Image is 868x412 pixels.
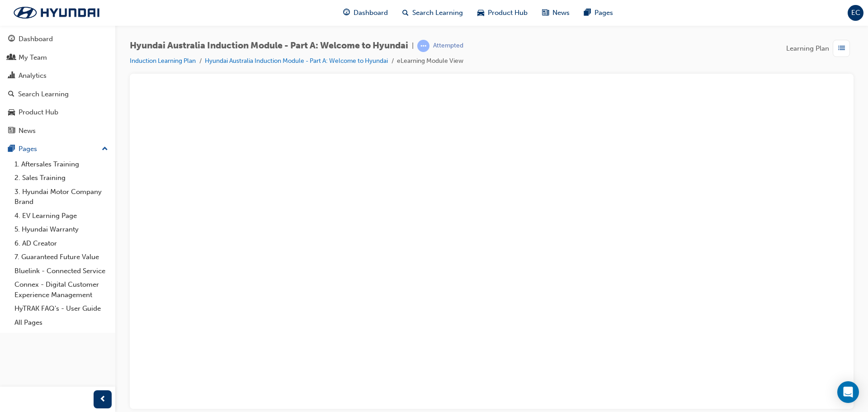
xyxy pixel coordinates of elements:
button: EC [848,5,863,21]
span: guage-icon [8,35,15,43]
div: News [19,126,36,136]
span: car-icon [477,7,484,19]
button: Pages [4,141,112,157]
a: car-iconProduct Hub [470,4,535,22]
span: Product Hub [488,8,528,18]
span: car-icon [8,109,15,117]
div: Pages [19,144,37,154]
a: News [4,123,112,139]
span: | [412,41,414,51]
div: Analytics [19,71,47,81]
a: All Pages [11,316,112,330]
span: list-icon [838,43,845,54]
a: 7. Guaranteed Future Value [11,250,112,264]
a: 5. Hyundai Warranty [11,223,112,237]
a: 1. Aftersales Training [11,157,112,171]
a: 6. AD Creator [11,237,112,251]
div: Attempted [433,42,463,50]
span: pages-icon [8,145,15,153]
div: Search Learning [18,89,69,99]
span: Hyundai Australia Induction Module - Part A: Welcome to Hyundai [130,41,408,51]
span: search-icon [402,7,409,19]
a: Dashboard [4,31,112,47]
span: guage-icon [343,7,350,19]
li: eLearning Module View [397,56,463,66]
a: guage-iconDashboard [336,4,395,22]
a: Product Hub [4,104,112,121]
span: learningRecordVerb_ATTEMPT-icon [417,40,429,52]
span: news-icon [8,127,15,135]
a: 3. Hyundai Motor Company Brand [11,185,112,209]
a: Search Learning [4,86,112,103]
span: Search Learning [412,8,463,18]
a: Connex - Digital Customer Experience Management [11,278,112,302]
a: 4. EV Learning Page [11,209,112,223]
div: My Team [19,52,47,63]
span: people-icon [8,54,15,62]
button: DashboardMy TeamAnalyticsSearch LearningProduct HubNews [4,29,112,141]
a: search-iconSearch Learning [395,4,470,22]
a: Analytics [4,67,112,84]
span: chart-icon [8,72,15,80]
a: My Team [4,49,112,66]
a: Bluelink - Connected Service [11,264,112,278]
a: news-iconNews [535,4,577,22]
div: Dashboard [19,34,53,44]
span: EC [851,8,860,18]
span: up-icon [102,143,108,155]
a: pages-iconPages [577,4,620,22]
span: news-icon [542,7,549,19]
span: Dashboard [354,8,388,18]
span: Learning Plan [786,43,829,54]
span: pages-icon [584,7,591,19]
a: Hyundai Australia Induction Module - Part A: Welcome to Hyundai [205,57,388,65]
img: Trak [5,3,108,22]
button: Learning Plan [786,40,854,57]
span: Pages [594,8,613,18]
div: Product Hub [19,107,58,118]
a: Induction Learning Plan [130,57,196,65]
a: 2. Sales Training [11,171,112,185]
span: search-icon [8,90,14,99]
span: News [552,8,570,18]
a: HyTRAK FAQ's - User Guide [11,302,112,316]
div: Open Intercom Messenger [837,381,859,403]
span: prev-icon [99,394,106,405]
